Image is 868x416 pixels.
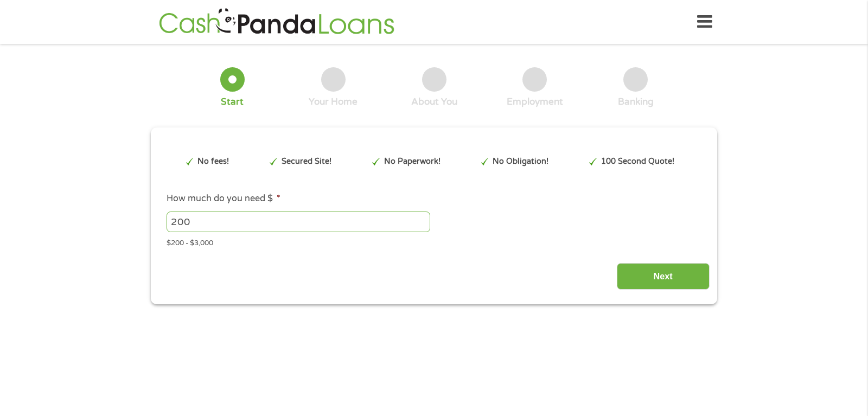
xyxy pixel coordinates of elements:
div: Employment [507,96,563,108]
img: GetLoanNow Logo [156,7,398,37]
p: No Paperwork! [384,156,441,168]
div: $200 - $3,000 [167,234,701,249]
div: About You [411,96,457,108]
p: Secured Site! [282,156,331,168]
input: Next [617,263,710,290]
p: 100 Second Quote! [601,156,674,168]
p: No Obligation! [493,156,548,168]
div: Start [221,96,244,108]
div: Banking [618,96,654,108]
label: How much do you need $ [167,193,280,204]
div: Your Home [309,96,358,108]
p: No fees! [197,156,229,168]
